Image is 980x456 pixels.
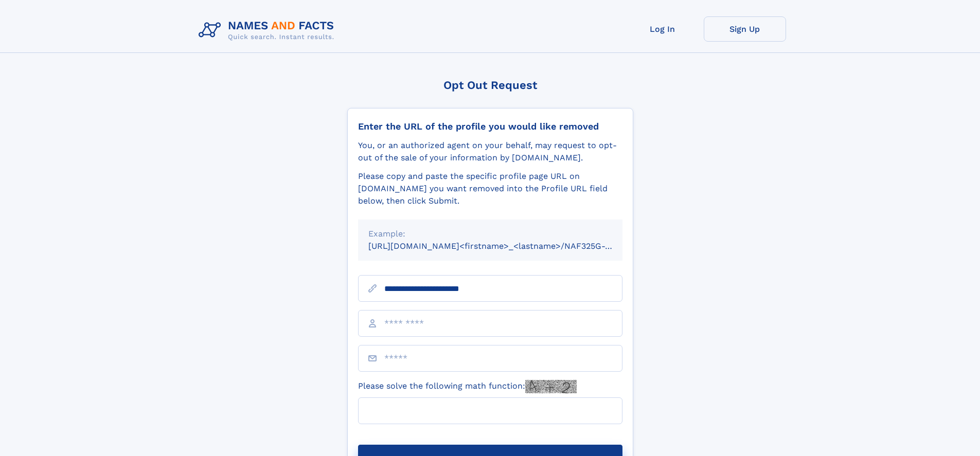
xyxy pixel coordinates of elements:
div: Enter the URL of the profile you would like removed [358,121,622,132]
label: Please solve the following math function: [358,380,577,393]
small: [URL][DOMAIN_NAME]<firstname>_<lastname>/NAF325G-xxxxxxxx [368,241,642,251]
img: Logo Names and Facts [194,16,343,44]
div: Opt Out Request [347,79,633,92]
a: Log In [621,16,704,42]
a: Sign Up [704,16,786,42]
div: Example: [368,228,612,240]
div: You, or an authorized agent on your behalf, may request to opt-out of the sale of your informatio... [358,139,622,164]
div: Please copy and paste the specific profile page URL on [DOMAIN_NAME] you want removed into the Pr... [358,170,622,207]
